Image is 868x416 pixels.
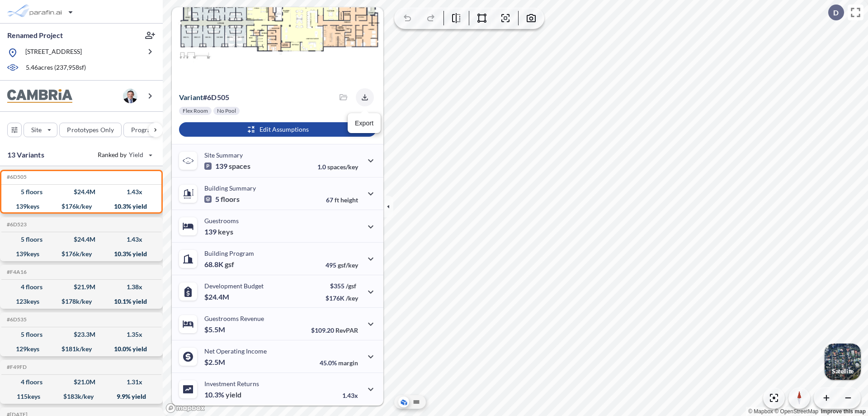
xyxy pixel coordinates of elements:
[340,196,358,204] span: height
[204,347,267,355] p: Net Operating Income
[226,390,241,399] span: yield
[204,358,226,367] p: $2.5M
[338,359,358,367] span: margin
[59,123,122,137] button: Prototypes Only
[204,282,264,290] p: Development Budget
[825,344,861,380] button: Switcher ImageSatellite
[179,93,229,102] p: # 6d505
[833,9,839,17] p: D
[204,249,254,257] p: Building Program
[25,47,82,58] p: [STREET_ADDRESS]
[204,217,239,225] p: Guestrooms
[204,315,264,322] p: Guestrooms Revenue
[311,326,358,334] p: $109.20
[204,227,233,236] p: 139
[7,149,44,160] p: 13 Variants
[218,227,233,236] span: keys
[204,195,240,204] p: 5
[748,408,773,415] a: Mapbox
[327,163,358,171] span: spaces/key
[229,162,250,171] span: spaces
[320,359,358,367] p: 45.0%
[325,294,358,302] p: $176K
[259,125,309,134] p: Edit Assumptions
[179,122,376,137] button: Edit Assumptions
[26,63,86,73] p: 5.46 acres ( 237,958 sf)
[5,364,27,370] h5: Click to copy the code
[5,316,27,323] h5: Click to copy the code
[5,174,27,180] h5: Click to copy the code
[179,93,203,101] span: Variant
[325,261,358,269] p: 495
[411,397,422,407] button: Site Plan
[5,269,27,275] h5: Click to copy the code
[204,162,250,171] p: 139
[129,150,144,159] span: Yield
[90,148,158,162] button: Ranked by Yield
[123,89,137,103] img: user logo
[217,107,236,115] p: No Pool
[335,196,339,204] span: ft
[825,344,861,380] img: Switcher Image
[342,392,358,399] p: 1.43x
[7,30,63,40] p: Renamed Project
[204,325,226,334] p: $5.5M
[123,123,172,137] button: Program
[31,125,42,134] p: Site
[832,368,854,375] p: Satellite
[204,390,241,399] p: 10.3%
[204,151,243,159] p: Site Summary
[317,163,358,171] p: 1.0
[24,123,57,137] button: Site
[204,260,234,269] p: 68.8K
[335,326,358,334] span: RevPAR
[221,195,240,204] span: floors
[338,261,358,269] span: gsf/key
[5,221,27,228] h5: Click to copy the code
[821,408,866,415] a: Improve this map
[67,125,114,134] p: Prototypes Only
[398,397,409,407] button: Aerial View
[204,184,256,192] p: Building Summary
[165,403,205,413] a: Mapbox homepage
[774,408,818,415] a: OpenStreetMap
[204,380,259,387] p: Investment Returns
[346,282,356,290] span: /gsf
[355,119,373,128] p: Export
[131,125,156,134] p: Program
[7,89,72,103] img: BrandImage
[326,196,358,204] p: 67
[225,260,234,269] span: gsf
[325,282,358,290] p: $355
[204,292,231,301] p: $24.4M
[346,294,358,302] span: /key
[183,107,208,115] p: Flex Room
